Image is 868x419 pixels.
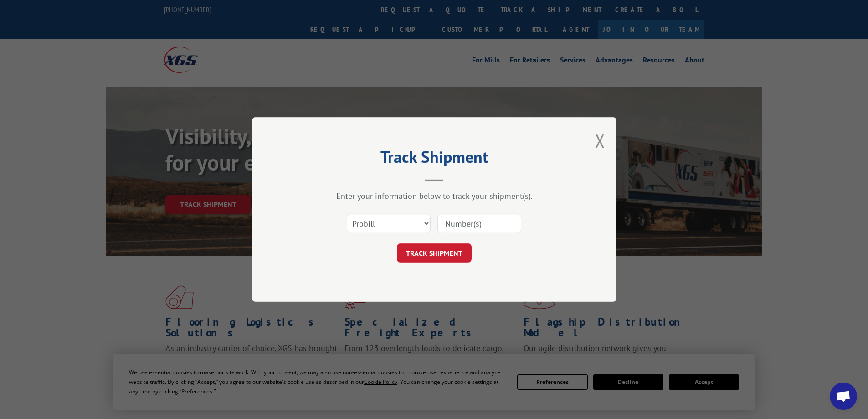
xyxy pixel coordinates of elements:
div: Enter your information below to track your shipment(s). [298,191,571,201]
button: TRACK SHIPMENT [397,243,472,263]
div: Open chat [830,383,857,410]
h2: Track Shipment [298,150,571,168]
button: Close modal [595,129,605,153]
input: Number(s) [437,214,521,233]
